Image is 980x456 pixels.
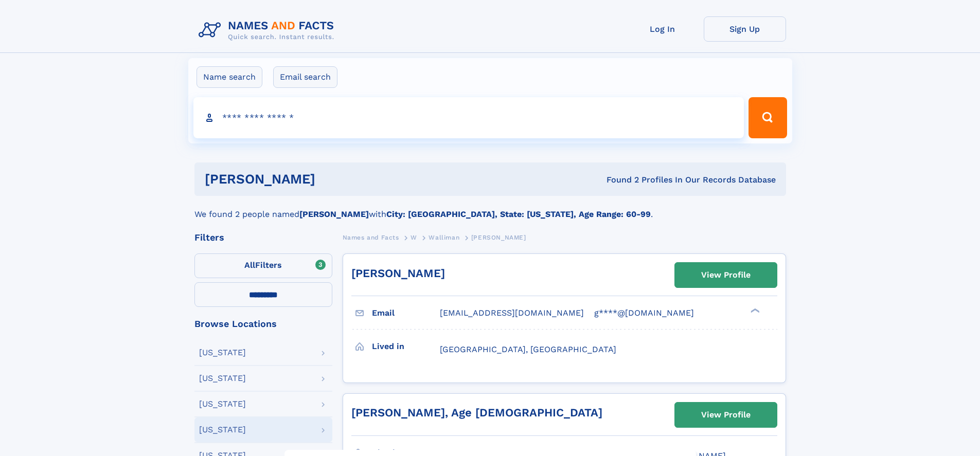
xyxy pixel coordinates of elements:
div: [US_STATE] [199,349,246,357]
a: View Profile [675,403,777,427]
span: [PERSON_NAME] [471,234,526,241]
a: Log In [621,16,704,42]
a: Sign Up [704,16,786,42]
a: [PERSON_NAME], Age [DEMOGRAPHIC_DATA] [351,406,602,419]
div: View Profile [701,403,751,427]
button: Search Button [749,97,787,138]
label: Name search [197,66,262,88]
input: search input [193,97,744,138]
div: ❯ [748,307,760,314]
a: Walliman [429,231,459,244]
b: City: [GEOGRAPHIC_DATA], State: [US_STATE], Age Range: 60-99 [386,209,651,219]
label: Filters [194,253,332,278]
div: [US_STATE] [199,400,246,408]
span: All [244,260,255,270]
a: View Profile [675,263,777,287]
a: W [411,231,417,244]
div: Filters [194,233,332,242]
div: Browse Locations [194,319,332,329]
h3: Email [372,304,440,322]
a: [PERSON_NAME] [351,267,445,280]
b: [PERSON_NAME] [299,209,369,219]
div: [US_STATE] [199,426,246,434]
h1: [PERSON_NAME] [205,173,461,186]
span: Walliman [429,234,459,241]
div: [US_STATE] [199,374,246,382]
span: W [411,234,417,241]
div: Found 2 Profiles In Our Records Database [461,174,776,186]
a: Names and Facts [343,231,399,244]
span: [EMAIL_ADDRESS][DOMAIN_NAME] [440,308,584,318]
img: Logo Names and Facts [194,16,343,44]
h3: Lived in [372,338,440,355]
div: View Profile [701,263,751,287]
span: [GEOGRAPHIC_DATA], [GEOGRAPHIC_DATA] [440,344,616,354]
div: We found 2 people named with . [194,196,786,221]
label: Email search [273,66,337,88]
